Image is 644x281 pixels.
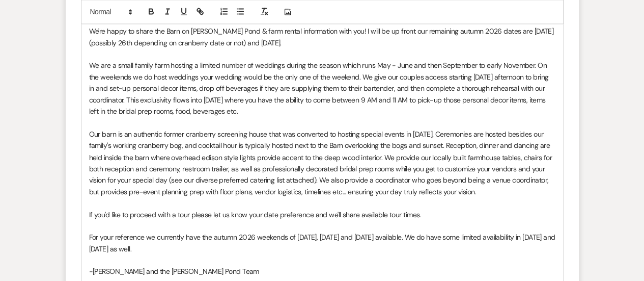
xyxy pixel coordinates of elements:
[89,27,555,47] span: We're happy to share the Barn on [PERSON_NAME] Pond & farm rental information with you! I will be...
[89,232,557,252] span: For your reference we currently have the autumn 2026 weekends of [DATE], [DATE] and [DATE] availa...
[89,266,259,275] span: -[PERSON_NAME] and the [PERSON_NAME] Pond Team
[89,210,421,219] span: If you'd like to proceed with a tour please let us know your date preference and we'll share avai...
[89,130,554,196] span: Our barn is an authentic former cranberry screening house that was converted to hosting special e...
[89,61,550,116] span: We are a small family farm hosting a limited number of weddings during the season which runs May ...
